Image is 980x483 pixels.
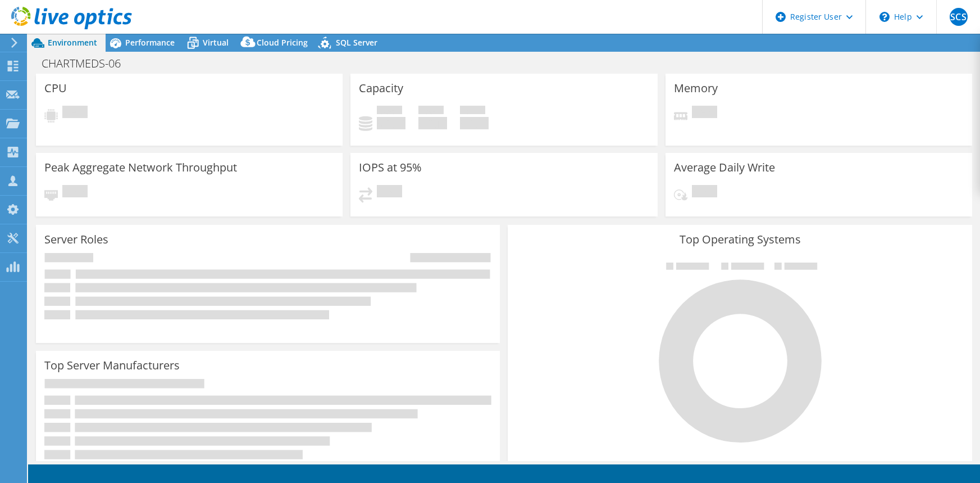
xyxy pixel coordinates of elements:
[359,82,403,94] h3: Capacity
[460,117,489,129] h4: 0 GiB
[377,117,405,129] h4: 0 GiB
[44,82,67,94] h3: CPU
[44,359,180,372] h3: Top Server Manufacturers
[879,12,890,22] svg: \n
[418,117,447,129] h4: 0 GiB
[377,185,402,200] span: Pending
[950,8,968,26] span: SCS
[44,161,237,174] h3: Peak Aggregate Network Throughput
[336,37,377,48] span: SQL Server
[418,106,444,117] span: Free
[377,106,402,117] span: Used
[359,161,422,174] h3: IOPS at 95%
[674,161,775,174] h3: Average Daily Write
[692,106,717,121] span: Pending
[37,57,138,70] h1: CHARTMEDS-06
[62,106,88,121] span: Pending
[674,82,718,94] h3: Memory
[257,37,308,48] span: Cloud Pricing
[692,185,717,200] span: Pending
[44,233,108,246] h3: Server Roles
[125,37,175,48] span: Performance
[460,106,485,117] span: Total
[203,37,229,48] span: Virtual
[62,185,88,200] span: Pending
[48,37,97,48] span: Environment
[516,233,963,246] h3: Top Operating Systems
